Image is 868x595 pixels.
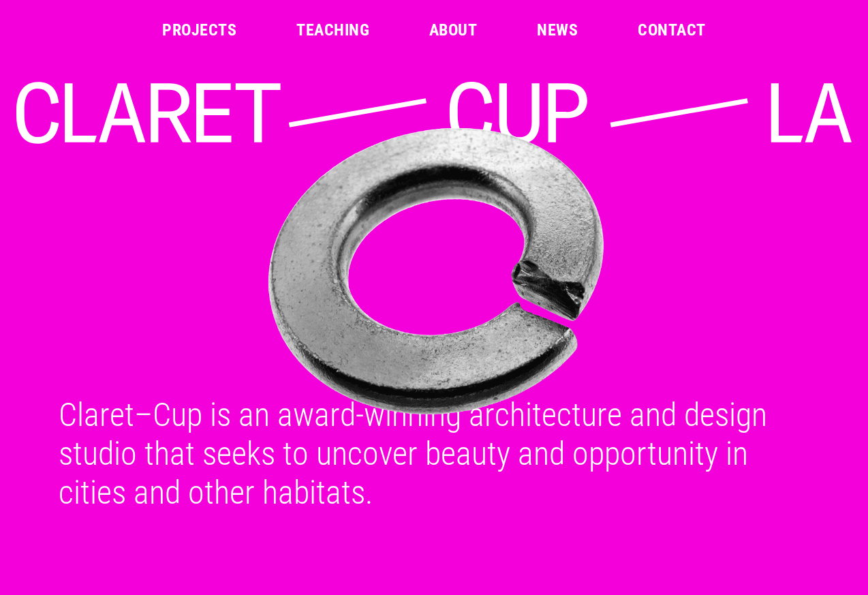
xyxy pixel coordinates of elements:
a: About [429,22,477,38]
a: Teaching [296,22,369,38]
a: Projects [162,22,236,38]
img: Metal washer [11,121,857,418]
nav: Main Menu [162,22,705,38]
a: News [537,22,578,38]
a: Contact [638,22,705,38]
div: Claret–Cup is an award-winning architecture and design studio that seeks to uncover beauty and op... [42,395,826,512]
